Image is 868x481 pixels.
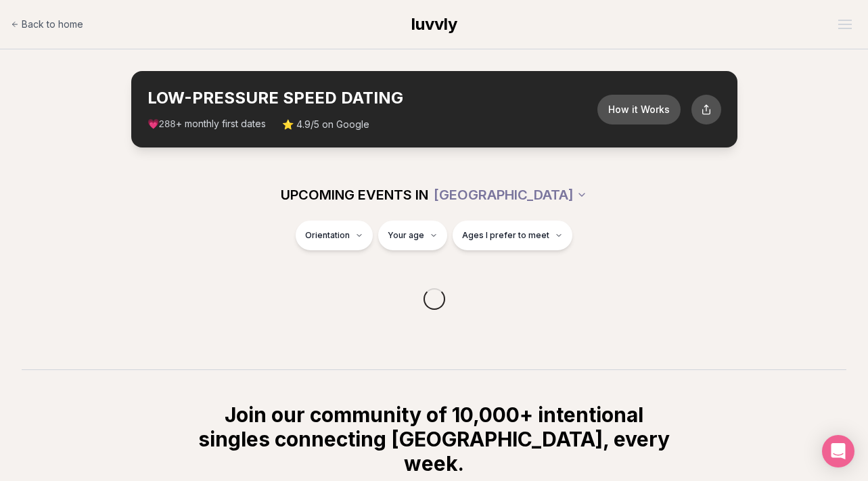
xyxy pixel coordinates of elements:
span: 💗 + monthly first dates [147,117,266,131]
h2: Join our community of 10,000+ intentional singles connecting [GEOGRAPHIC_DATA], every week. [196,403,672,476]
span: Back to home [22,18,83,31]
h2: LOW-PRESSURE SPEED DATING [147,87,597,109]
span: UPCOMING EVENTS IN [281,185,428,204]
span: luvvly [411,14,457,34]
button: Orientation [296,221,373,250]
span: Ages I prefer to meet [462,230,549,241]
span: Orientation [305,230,350,241]
button: [GEOGRAPHIC_DATA] [434,180,587,210]
button: How it Works [597,95,681,124]
a: Back to home [11,11,83,38]
span: 288 [159,119,176,130]
span: Your age [388,230,424,241]
button: Open menu [833,14,857,35]
button: Your age [378,221,447,250]
span: ⭐ 4.9/5 on Google [282,118,369,131]
div: Open Intercom Messenger [822,435,854,467]
a: luvvly [411,14,457,35]
button: Ages I prefer to meet [453,221,572,250]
